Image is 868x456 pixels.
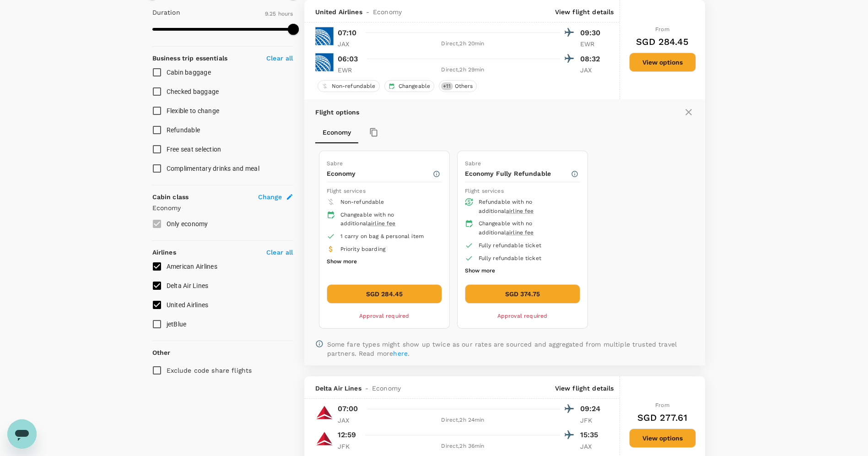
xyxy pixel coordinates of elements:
[366,65,560,75] div: Direct , 2h 29min
[167,220,208,228] span: Only economy
[580,442,603,451] p: JAX
[395,82,434,90] span: Changeable
[479,219,573,238] div: Changeable with no additional
[167,282,209,289] span: Delta Air Lines
[362,7,373,16] span: -
[315,429,334,448] img: DL
[152,8,180,17] p: Duration
[327,256,357,268] button: Show more
[167,107,220,114] span: Flexible to change
[265,11,293,17] span: 9.25 hours
[266,54,293,63] p: Clear all
[167,301,209,309] span: United Airlines
[555,384,614,393] p: View flight details
[167,320,187,328] span: jetBlue
[555,7,614,16] p: View flight details
[315,7,362,16] span: United Airlines
[338,27,357,38] p: 07:10
[629,53,696,72] button: View options
[373,7,402,16] span: Economy
[167,88,219,95] span: Checked baggage
[7,419,37,449] iframe: Button to launch messaging window
[637,410,687,425] h6: SGD 277.61
[393,350,408,357] a: here
[167,69,211,76] span: Cabin baggage
[506,229,534,236] span: airline fee
[167,126,200,134] span: Refundable
[258,192,282,201] span: Change
[465,188,504,194] span: Flight services
[384,80,435,92] div: Changeable
[629,429,696,448] button: View options
[479,255,541,261] span: Fully refundable ticket
[338,442,361,451] p: JFK
[366,39,560,49] div: Direct , 2h 20min
[327,188,366,194] span: Flight services
[327,169,432,178] p: Economy
[152,193,189,201] strong: Cabin class
[340,246,386,252] span: Priority boarding
[315,108,360,117] p: Flight options
[439,80,477,92] div: +11Others
[152,249,176,256] strong: Airlines
[479,198,573,216] div: Refundable with no additional
[465,284,580,304] button: SGD 374.75
[340,199,384,205] span: Non-refundable
[580,39,603,49] p: EWR
[315,384,361,393] span: Delta Air Lines
[506,208,534,214] span: airline fee
[315,27,334,45] img: UA
[465,265,495,277] button: Show more
[315,53,334,71] img: UA
[327,340,694,358] p: Some fare types might show up twice as our rates are sourced and aggregated from multiple trusted...
[340,233,424,239] span: 1 carry on bag & personal item
[636,34,689,49] h6: SGD 284.45
[338,65,361,75] p: EWR
[315,121,358,143] button: Economy
[167,366,252,375] p: Exclude code share flights
[451,82,477,90] span: Others
[167,165,259,172] span: Complimentary drinks and meal
[580,429,603,440] p: 15:35
[359,313,410,319] span: Approval required
[580,416,603,425] p: JFK
[368,220,396,227] span: airline fee
[655,402,669,408] span: From
[366,416,560,425] div: Direct , 2h 24min
[327,160,343,167] span: Sabre
[465,160,481,167] span: Sabre
[338,403,358,414] p: 07:00
[338,54,358,65] p: 06:03
[152,203,293,212] p: Economy
[152,54,228,62] strong: Business trip essentials
[167,263,217,270] span: American Airlines
[338,416,361,425] p: JAX
[167,146,221,153] span: Free seat selection
[580,403,603,414] p: 09:24
[441,82,453,90] span: + 11
[372,384,401,393] span: Economy
[361,384,372,393] span: -
[580,54,603,65] p: 08:32
[338,429,356,440] p: 12:59
[340,211,435,229] div: Changeable with no additional
[366,442,560,451] div: Direct , 2h 36min
[318,80,380,92] div: Non-refundable
[655,26,669,33] span: From
[328,82,379,90] span: Non-refundable
[266,248,293,257] p: Clear all
[152,348,171,357] p: Other
[327,284,442,304] button: SGD 284.45
[497,313,548,319] span: Approval required
[315,403,334,422] img: DL
[465,169,571,178] p: Economy Fully Refundable
[580,65,603,75] p: JAX
[479,242,541,249] span: Fully refundable ticket
[338,39,361,49] p: JAX
[580,27,603,38] p: 09:30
